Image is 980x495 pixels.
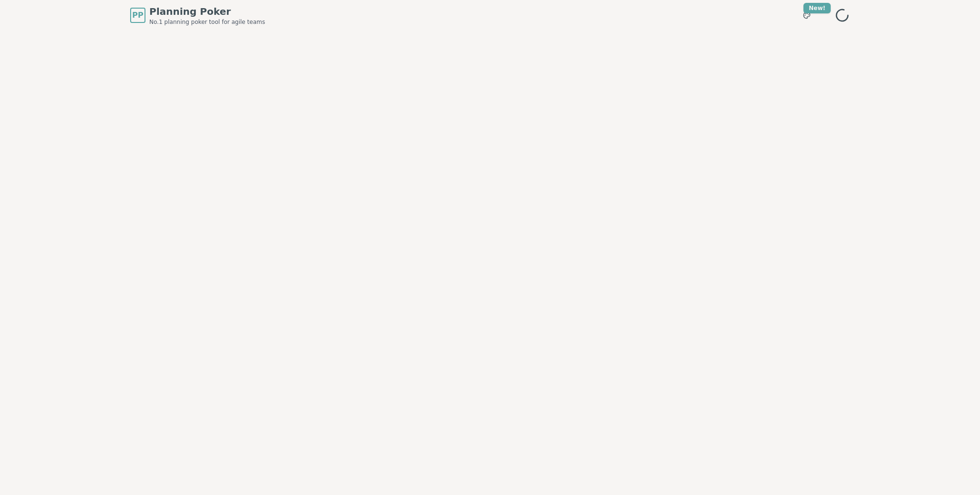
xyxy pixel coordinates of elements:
span: No.1 planning poker tool for agile teams [149,18,265,26]
div: New! [803,3,831,13]
button: New! [798,7,815,24]
span: PP [132,10,143,21]
a: PPPlanning PokerNo.1 planning poker tool for agile teams [130,5,265,26]
span: Planning Poker [149,5,265,18]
